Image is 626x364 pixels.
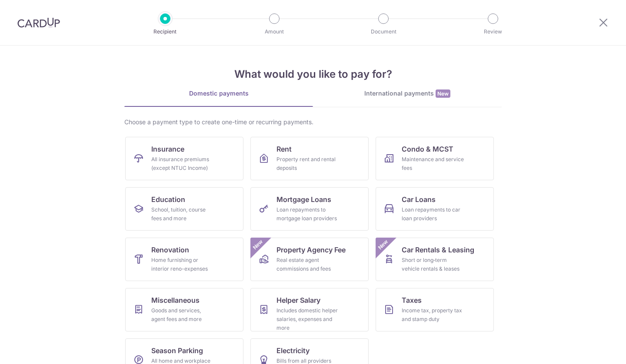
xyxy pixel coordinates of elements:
p: Amount [242,27,306,36]
div: Short or long‑term vehicle rentals & leases [402,256,464,273]
img: CardUp [17,17,60,28]
span: Taxes [402,295,422,305]
a: InsuranceAll insurance premiums (except NTUC Income) [125,137,243,180]
span: Education [151,194,185,205]
span: Miscellaneous [151,295,200,305]
a: Condo & MCSTMaintenance and service fees [376,137,494,180]
span: Insurance [151,144,184,154]
a: Car Rentals & LeasingShort or long‑term vehicle rentals & leasesNew [376,238,494,281]
div: School, tuition, course fees and more [151,205,214,223]
span: New [251,238,265,252]
span: Mortgage Loans [276,194,331,205]
a: Helper SalaryIncludes domestic helper salaries, expenses and more [250,288,369,331]
a: Property Agency FeeReal estate agent commissions and feesNew [250,238,369,281]
a: Mortgage LoansLoan repayments to mortgage loan providers [250,187,369,231]
p: Document [351,27,416,36]
span: Renovation [151,245,189,255]
div: Maintenance and service fees [402,155,464,172]
span: Rent [276,144,292,154]
a: RentProperty rent and rental deposits [250,137,369,180]
div: Home furnishing or interior reno-expenses [151,256,214,273]
a: EducationSchool, tuition, course fees and more [125,187,243,231]
div: Real estate agent commissions and fees [276,256,339,273]
a: Car LoansLoan repayments to car loan providers [376,187,494,231]
div: All insurance premiums (except NTUC Income) [151,155,214,172]
span: New [376,238,390,252]
a: MiscellaneousGoods and services, agent fees and more [125,288,243,331]
div: Property rent and rental deposits [276,155,339,172]
div: Includes domestic helper salaries, expenses and more [276,306,339,332]
span: Condo & MCST [402,144,453,154]
a: TaxesIncome tax, property tax and stamp duty [376,288,494,331]
div: Income tax, property tax and stamp duty [402,306,464,324]
span: Season Parking [151,345,203,356]
span: Property Agency Fee [276,245,346,255]
span: Car Rentals & Leasing [402,245,474,255]
span: Electricity [276,345,310,356]
div: Goods and services, agent fees and more [151,306,214,324]
span: New [436,89,450,98]
span: Car Loans [402,194,436,205]
a: RenovationHome furnishing or interior reno-expenses [125,238,243,281]
span: Helper Salary [276,295,320,305]
div: Loan repayments to car loan providers [402,205,464,223]
h4: What would you like to pay for? [124,66,502,82]
div: Loan repayments to mortgage loan providers [276,205,339,223]
p: Recipient [133,27,197,36]
div: Choose a payment type to create one-time or recurring payments. [124,118,502,126]
div: Domestic payments [124,89,313,98]
div: International payments [313,89,502,98]
p: Review [461,27,525,36]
